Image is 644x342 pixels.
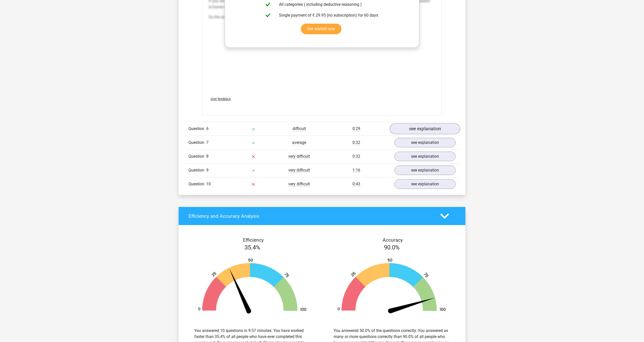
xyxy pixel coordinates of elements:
[188,126,206,132] span: Question
[394,165,456,175] a: see explanation
[288,182,310,187] span: very difficult
[209,14,435,20] p: So the answer is: Some hip people are not arrogant ***holes
[301,24,341,34] a: Get started now
[206,168,209,173] span: 9
[206,154,209,159] span: 8
[245,244,260,251] span: 35.4%
[330,258,454,316] img: 90.da62de00dc71.png
[206,182,211,186] span: 10
[190,258,314,316] img: 35.40f4675ce624.png
[206,126,209,131] span: 6
[352,168,360,173] span: 1:16
[352,126,360,131] span: 0:29
[328,237,458,243] h4: Accuracy
[293,126,306,131] span: difficult
[394,179,456,189] a: see explanation
[394,152,456,161] a: see explanation
[206,140,209,145] span: 7
[188,213,433,219] h4: Efficiency and Accuracy Analysis
[292,140,306,145] span: average
[352,182,360,187] span: 0:43
[188,181,206,187] span: Question
[352,154,360,159] span: 0:32
[188,153,206,159] span: Question
[188,237,318,243] h4: Efficiency
[384,244,400,251] span: 90.0%
[188,140,206,146] span: Question
[390,123,460,134] a: see explanation
[211,97,231,101] span: Give feedback
[352,140,360,145] span: 0:32
[288,154,310,159] span: very difficult
[394,138,456,147] a: see explanation
[188,167,206,173] span: Question
[288,168,310,173] span: very difficult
